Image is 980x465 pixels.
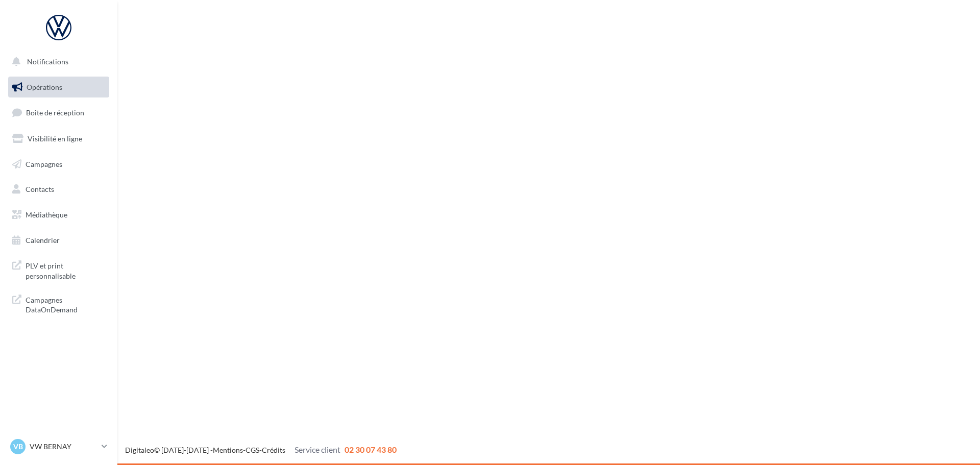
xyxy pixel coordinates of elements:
span: 02 30 07 43 80 [345,445,397,454]
a: Campagnes [6,154,111,175]
span: Visibilité en ligne [28,134,82,143]
p: VW BERNAY [30,442,97,452]
a: PLV et print personnalisable [6,255,111,285]
span: © [DATE]-[DATE] - - - [125,446,397,454]
a: Mentions [213,446,243,454]
span: Médiathèque [26,210,67,219]
span: Calendrier [26,236,60,244]
span: VB [13,442,23,452]
span: PLV et print personnalisable [26,259,105,281]
a: CGS [246,446,259,454]
span: Service client [295,445,340,454]
a: Contacts [6,179,111,200]
a: VB VW BERNAY [8,437,109,456]
span: Campagnes DataOnDemand [26,293,105,315]
a: Visibilité en ligne [6,128,111,150]
span: Boîte de réception [26,108,84,117]
a: Médiathèque [6,204,111,226]
span: Contacts [26,185,54,193]
a: Crédits [262,446,285,454]
a: Digitaleo [125,446,154,454]
a: Calendrier [6,230,111,251]
a: Campagnes DataOnDemand [6,289,111,319]
span: Campagnes [26,159,62,168]
span: Notifications [27,57,68,66]
button: Notifications [6,51,107,72]
span: Opérations [27,83,62,91]
a: Boîte de réception [6,102,111,124]
a: Opérations [6,77,111,98]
